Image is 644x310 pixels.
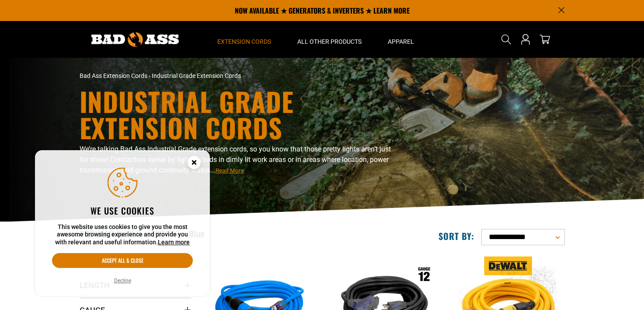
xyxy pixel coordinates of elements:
summary: Search [499,32,513,46]
label: Sort by: [439,230,474,242]
span: All Other Products [297,38,362,46]
span: Extension Cords [217,38,271,46]
summary: All Other Products [284,21,375,58]
h1: Industrial Grade Extension Cords [80,88,399,141]
summary: Extension Cords [204,21,284,58]
span: Apparel [388,38,414,46]
aside: Cookie Consent [35,150,210,296]
a: Learn more [158,239,190,246]
summary: Apparel [375,21,427,58]
p: This website uses cookies to give you the most awesome browsing experience and provide you with r... [52,223,193,247]
span: Industrial Grade Extension Cords [152,72,241,79]
nav: breadcrumbs [80,71,399,81]
img: Bad Ass Extension Cords [91,32,179,47]
button: Decline [111,276,134,285]
a: Bad Ass Extension Cords [80,72,147,79]
h2: We use cookies [52,205,193,216]
p: We’re talking Bad Ass Industrial Grade extension cords, so you know that those pretty lights aren... [80,144,399,176]
span: Read More [216,167,244,174]
button: Accept all & close [52,253,193,268]
span: › [149,72,150,79]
